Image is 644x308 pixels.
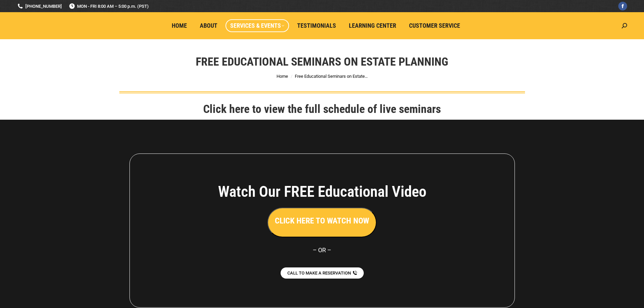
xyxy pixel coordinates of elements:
[344,19,401,32] a: Learning Center
[349,22,396,29] span: Learning Center
[200,22,217,29] span: About
[313,246,331,254] span: – OR –
[267,208,377,237] button: CLICK HERE TO WATCH NOW
[203,102,441,116] a: Click here to view the full schedule of live seminars
[292,19,341,32] a: Testimonials
[167,19,192,32] a: Home
[275,215,369,227] h3: CLICK HERE TO WATCH NOW
[196,54,448,69] h1: Free Educational Seminars on Estate Planning
[295,74,368,79] span: Free Educational Seminars on Estate…
[287,271,351,275] span: CALL TO MAKE A RESERVATION
[277,74,288,79] a: Home
[297,22,336,29] span: Testimonials
[267,218,377,225] a: CLICK HERE TO WATCH NOW
[404,19,465,32] a: Customer Service
[181,183,464,201] h4: Watch Our FREE Educational Video
[172,22,187,29] span: Home
[281,267,364,279] a: CALL TO MAKE A RESERVATION
[17,3,62,9] a: [PHONE_NUMBER]
[230,22,284,29] span: Services & Events
[618,2,627,10] a: Facebook page opens in new window
[69,3,149,9] span: MON - FRI 8:00 AM – 5:00 p.m. (PST)
[409,22,460,29] span: Customer Service
[195,19,222,32] a: About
